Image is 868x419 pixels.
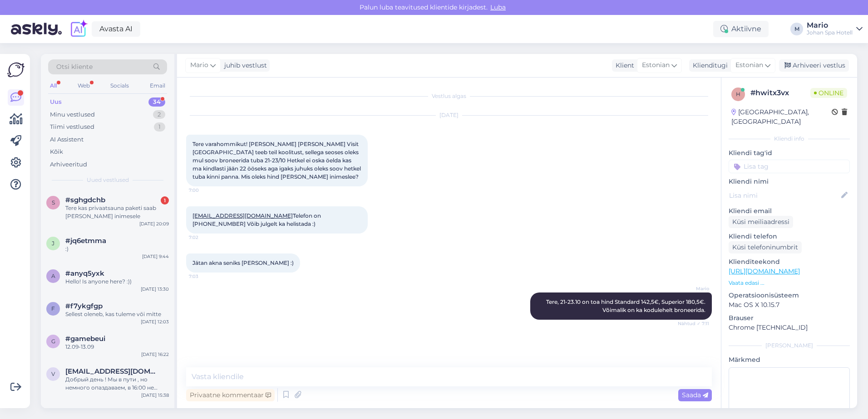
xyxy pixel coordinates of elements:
[154,122,165,132] div: 1
[192,212,322,227] span: Telefon on [PHONE_NUMBER] Võib julgelt ka helistada :)
[189,273,223,280] span: 7:03
[729,135,850,143] div: Kliendi info
[221,61,267,70] div: juhib vestlust
[190,60,208,70] span: Mario
[731,107,832,127] div: [GEOGRAPHIC_DATA], [GEOGRAPHIC_DATA]
[52,240,54,247] span: j
[50,160,87,169] div: Arhiveeritud
[65,196,105,204] span: #sghgdchb
[546,298,707,313] span: Tere, 21-23.10 on toa hind Standard 142,5€, Superior 180,5€. Võimalik on ka kodulehelt broneerida.
[675,320,709,327] span: Nähtud ✓ 7:11
[65,204,169,220] div: Tere kas privaatsauna paketi saab [PERSON_NAME] inimesele
[488,3,508,11] span: Luba
[729,232,850,241] p: Kliendi telefon
[729,177,850,186] p: Kliendi nimi
[51,305,55,312] span: f
[65,310,169,318] div: Sellest oleneb, kas tuleme või mitte
[807,22,853,29] div: Mario
[56,62,93,72] span: Otsi kliente
[192,259,294,266] span: Jätan akna seniks [PERSON_NAME] :)
[161,196,169,205] div: 1
[790,23,803,35] div: M
[65,237,106,245] span: #jq6etmma
[148,80,167,92] div: Email
[50,122,94,132] div: Tiimi vestlused
[69,19,88,39] img: explore-ai
[729,216,793,228] div: Küsi meiliaadressi
[65,375,169,392] div: Добрый день ! Мы в пути , но немного опаздаваем, в 16:00 не успеем. С уважением [PERSON_NAME] [PH...
[141,318,169,325] div: [DATE] 12:03
[186,92,712,100] div: Vestlus algas
[189,187,223,194] span: 7:00
[810,88,847,98] span: Online
[729,341,850,350] div: [PERSON_NAME]
[779,59,849,72] div: Arhiveeri vestlus
[51,273,55,279] span: a
[153,110,165,119] div: 2
[141,392,169,399] div: [DATE] 15:38
[92,21,140,37] a: Avasta AI
[750,88,810,98] div: # hwitx3vx
[736,91,740,97] span: h
[729,267,800,275] a: [URL][DOMAIN_NAME]
[52,199,55,206] span: s
[689,61,728,70] div: Klienditugi
[65,367,160,375] span: vladocek@inbox.lv
[729,279,850,287] p: Vaata edasi ...
[50,135,84,144] div: AI Assistent
[141,351,169,358] div: [DATE] 16:22
[729,206,850,216] p: Kliendi email
[192,141,362,180] span: Tere varahommikut! [PERSON_NAME] [PERSON_NAME] Visit [GEOGRAPHIC_DATA] teeb teil koolitust, selle...
[50,97,62,107] div: Uus
[48,80,59,92] div: All
[729,241,802,253] div: Küsi telefoninumbrit
[807,22,863,36] a: MarioJohan Spa Hotell
[612,61,634,70] div: Klient
[729,291,850,300] p: Operatsioonisüsteem
[87,176,129,184] span: Uued vestlused
[141,286,169,292] div: [DATE] 13:30
[729,300,850,310] p: Mac OS X 10.15.7
[729,323,850,332] p: Chrome [TECHNICAL_ID]
[186,111,712,119] div: [DATE]
[65,278,169,286] div: Hello! Is anyone here? :))
[729,148,850,158] p: Kliendi tag'id
[50,110,95,119] div: Minu vestlused
[65,245,169,253] div: :)
[186,389,275,401] div: Privaatne kommentaar
[7,61,25,78] img: Askly Logo
[76,80,92,92] div: Web
[65,335,105,343] span: #gamebeui
[192,212,293,219] a: [EMAIL_ADDRESS][DOMAIN_NAME]
[148,97,165,107] div: 34
[142,253,169,260] div: [DATE] 9:44
[807,29,853,36] div: Johan Spa Hotell
[51,338,55,345] span: g
[729,160,850,173] input: Lisa tag
[729,190,839,200] input: Lisa nimi
[675,285,709,292] span: Mario
[139,220,169,227] div: [DATE] 20:09
[682,391,708,399] span: Saada
[51,370,55,377] span: v
[50,147,63,156] div: Kõik
[642,60,670,70] span: Estonian
[108,80,131,92] div: Socials
[735,60,763,70] span: Estonian
[729,355,850,365] p: Märkmed
[713,21,769,37] div: Aktiivne
[729,257,850,267] p: Klienditeekond
[189,234,223,241] span: 7:02
[65,302,103,310] span: #f7ykgfgp
[65,343,169,351] div: 12.09-13.09
[729,313,850,323] p: Brauser
[65,269,104,278] span: #anyq5yxk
